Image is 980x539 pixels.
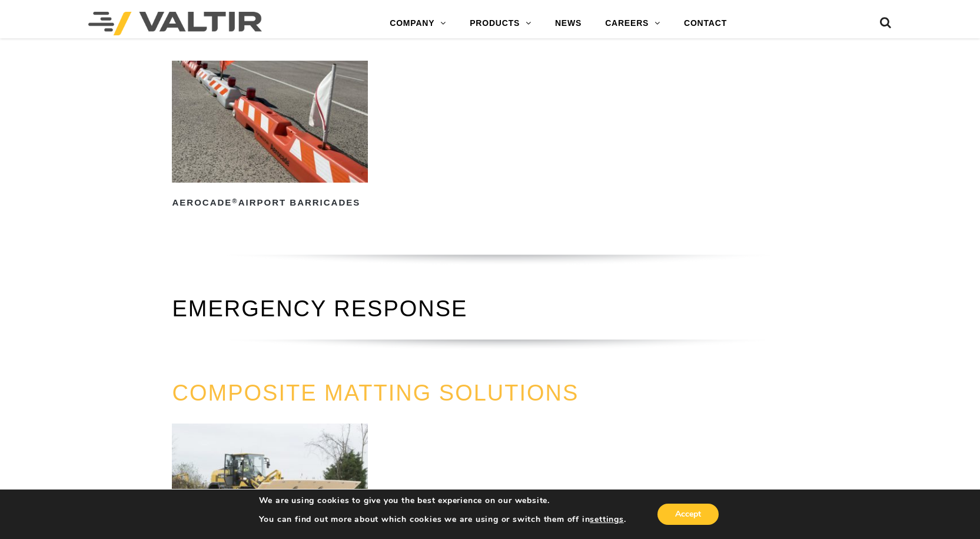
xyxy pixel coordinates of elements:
[543,12,593,35] a: NEWS
[172,61,367,212] a: Aerocade®Airport Barricades
[259,514,626,525] p: You can find out more about which cookies we are using or switch them off in .
[378,12,458,35] a: COMPANY
[672,12,739,35] a: CONTACT
[590,514,623,525] button: settings
[458,12,543,35] a: PRODUCTS
[593,12,672,35] a: CAREERS
[88,12,262,35] img: Valtir
[172,61,367,183] img: Valtir Rentals Airport Aerocade Bradley International Airport
[657,504,719,525] button: Accept
[172,296,467,321] a: EMERGENCY RESPONSE
[259,495,626,506] p: We are using cookies to give you the best experience on our website.
[172,381,579,405] a: COMPOSITE MATTING SOLUTIONS
[232,197,238,204] sup: ®
[172,193,367,212] h2: Aerocade Airport Barricades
